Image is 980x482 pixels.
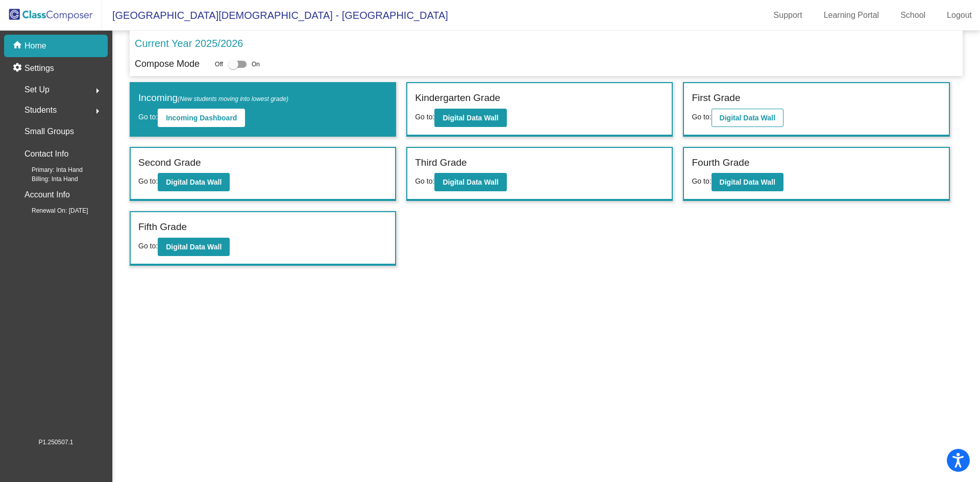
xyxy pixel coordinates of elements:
b: Incoming Dashboard [166,114,237,122]
a: Logout [939,7,980,23]
a: Support [766,7,811,23]
div: Successfully fetched renewal date [846,428,966,438]
span: Go to: [692,177,711,185]
b: Digital Data Wall [720,114,775,122]
span: Billing: Inta Hand [15,174,78,184]
label: Fifth Grade [138,220,187,235]
span: Go to: [138,113,158,121]
span: Off [215,60,223,69]
span: Set Up [24,83,50,97]
button: Digital Data Wall [158,238,230,256]
button: Digital Data Wall [712,109,783,127]
button: Digital Data Wall [434,173,506,191]
b: Digital Data Wall [166,243,222,251]
label: Kindergarten Grade [415,91,500,106]
span: Renewal On: [DATE] [15,206,88,215]
mat-icon: settings [12,62,24,74]
p: Contact Info [24,147,68,161]
mat-icon: arrow_right [91,85,104,97]
label: Incoming [138,91,288,106]
div: Fetched school contacts [846,456,966,465]
span: [GEOGRAPHIC_DATA][DEMOGRAPHIC_DATA] - [GEOGRAPHIC_DATA] [102,7,448,23]
span: Go to: [415,177,434,185]
mat-icon: arrow_right [91,105,104,117]
a: Learning Portal [816,7,888,23]
label: Second Grade [138,156,201,170]
b: Digital Data Wall [720,178,775,186]
b: Digital Data Wall [443,178,498,186]
label: Third Grade [415,156,467,170]
p: Current Year 2025/2026 [135,36,243,51]
span: On [252,60,260,69]
span: Go to: [692,113,711,121]
span: (New students moving into lowest grade) [178,95,288,103]
button: Digital Data Wall [434,109,506,127]
button: Digital Data Wall [158,173,230,191]
p: Compose Mode [135,57,200,71]
label: First Grade [692,91,740,106]
span: Go to: [138,177,158,185]
span: Primary: Inta Hand [15,165,83,174]
span: Students [24,103,57,117]
button: Incoming Dashboard [158,109,245,127]
span: Go to: [415,113,434,121]
label: Fourth Grade [692,156,749,170]
b: Digital Data Wall [443,114,498,122]
a: School [892,7,934,23]
button: Digital Data Wall [712,173,783,191]
mat-icon: home [12,40,24,52]
p: Home [24,40,46,52]
p: Settings [24,62,54,74]
p: Account Info [24,188,70,202]
span: Go to: [138,242,158,250]
p: Small Groups [24,124,74,139]
b: Digital Data Wall [166,178,222,186]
